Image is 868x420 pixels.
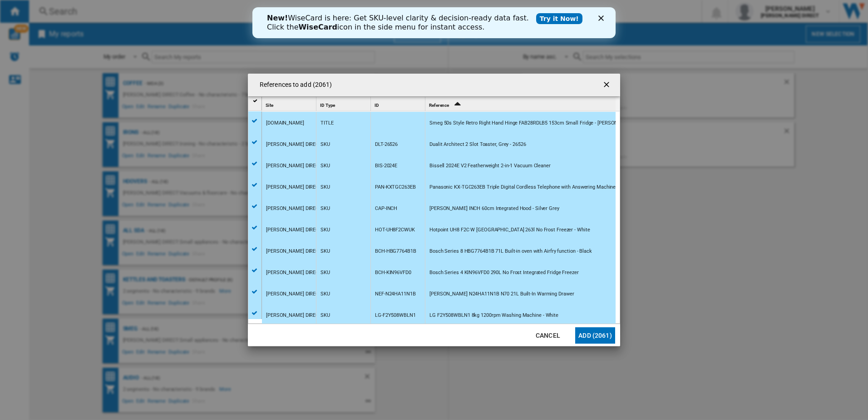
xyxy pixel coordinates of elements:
[266,284,322,305] div: [PERSON_NAME] DIRECT
[321,113,334,134] div: TITLE
[375,155,397,176] div: BIS-2024E
[264,97,316,111] div: Site Sort None
[321,262,330,283] div: SKU
[427,97,616,111] div: Sort Ascending
[321,305,330,326] div: SKU
[429,220,590,240] div: Hotpoint UH8 F2C W [GEOGRAPHIC_DATA] 263l No Frost Freezer - White
[321,134,330,155] div: SKU
[575,327,615,344] button: Add (2061)
[318,97,370,111] div: ID Type Sort None
[375,305,416,326] div: LG-F2Y508WBLN1
[346,8,355,14] div: Close
[375,103,379,108] span: ID
[266,198,322,219] div: [PERSON_NAME] DIRECT
[321,220,330,240] div: SKU
[429,113,657,134] div: Smeg 50s Style Retro Right Hand Hinge FAB28RDLB5 153cm Small Fridge - [PERSON_NAME] - D Rated
[429,284,574,305] div: [PERSON_NAME] N24HA11N1B N70 21L Built-In Warming Drawer
[373,97,425,111] div: Sort None
[266,113,304,134] div: [DOMAIN_NAME]
[266,155,322,176] div: [PERSON_NAME] DIRECT
[429,177,616,198] div: Panasonic KX-TGC263EB Triple Digital Cordless Telephone with Answering Machine
[375,284,416,305] div: NEF-N24HA11N1B
[266,241,322,262] div: [PERSON_NAME] DIRECT
[321,241,330,262] div: SKU
[602,80,613,91] ng-md-icon: getI18NText('BUTTONS.CLOSE_DIALOG')
[375,220,415,240] div: HOT-UH8F2CWUK
[598,76,616,94] button: getI18NText('BUTTONS.CLOSE_DIALOG')
[255,80,332,90] h4: References to add (2061)
[429,262,579,283] div: Bosch Series 4 KIN96VFD0 290L No Frost Integrated Fridge Freezer
[321,198,330,219] div: SKU
[264,97,316,111] div: Sort None
[429,134,526,155] div: Dualit Architect 2 Slot Toaster, Grey - 26526
[375,177,416,198] div: PAN-KXTGC263EB
[321,155,330,176] div: SKU
[375,241,416,262] div: BCH-HBG7764B1B
[375,262,411,283] div: BCH-KIN96VFD0
[375,134,398,155] div: DLT-26526
[266,220,322,240] div: [PERSON_NAME] DIRECT
[429,241,592,262] div: Bosch Series 8 HBG7764B1B 71L Built-in oven with Airfry function - Black
[266,134,322,155] div: [PERSON_NAME] DIRECT
[375,198,397,219] div: CAP-INCH
[450,103,464,108] span: Sort Ascending
[266,103,273,108] span: Site
[429,305,558,326] div: LG F2Y508WBLN1 8kg 1200rpm Washing Machine - White
[252,7,616,38] iframe: Intercom live chat banner
[528,327,568,344] button: Cancel
[429,198,559,219] div: [PERSON_NAME] INCH 60cm Integrated Hood - Silver Grey
[321,177,330,198] div: SKU
[429,103,449,108] span: Reference
[373,97,425,111] div: ID Sort None
[429,155,551,176] div: Bissell 2024E V2 Featherweight 2-in-1 Vacuum Cleaner
[266,177,322,198] div: [PERSON_NAME] DIRECT
[318,97,370,111] div: Sort None
[321,284,330,305] div: SKU
[266,305,322,326] div: [PERSON_NAME] DIRECT
[266,262,322,283] div: [PERSON_NAME] DIRECT
[427,97,616,111] div: Reference Sort Ascending
[320,103,335,108] span: ID Type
